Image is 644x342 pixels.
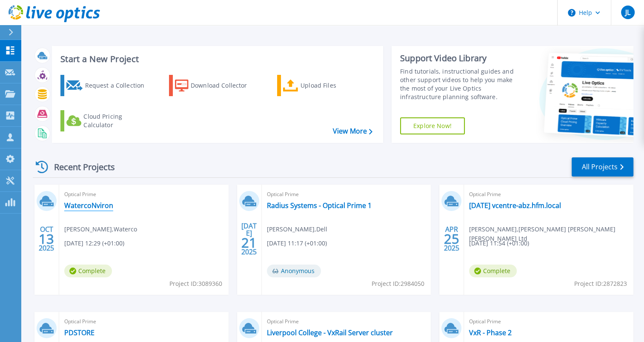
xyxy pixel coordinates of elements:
div: Support Video Library [400,53,521,64]
span: [DATE] 11:54 (+01:00) [469,239,529,248]
a: Cloud Pricing Calculator [60,110,155,131]
span: Complete [469,265,517,277]
span: [DATE] 12:29 (+01:00) [64,239,124,248]
span: 13 [39,235,54,242]
div: Recent Projects [33,157,126,177]
span: [PERSON_NAME] , Dell [267,225,327,234]
a: WatercoNviron [64,201,113,210]
span: Optical Prime [64,317,223,326]
a: Upload Files [277,75,372,96]
a: PDSTORE [64,328,94,337]
div: Upload Files [301,77,369,94]
div: Find tutorials, instructional guides and other support videos to help you make the most of your L... [400,67,521,101]
span: Complete [64,265,112,277]
span: Optical Prime [64,190,223,199]
div: Cloud Pricing Calculator [83,112,152,129]
a: Explore Now! [400,117,465,134]
h3: Start a New Project [60,54,372,64]
span: Optical Prime [267,317,426,326]
div: Download Collector [191,77,259,94]
span: Project ID: 2984050 [372,279,424,288]
span: Optical Prime [267,190,426,199]
a: Radius Systems - Optical Prime 1 [267,201,372,210]
span: 21 [241,239,257,246]
a: Download Collector [169,75,264,96]
a: All Projects [572,157,633,177]
span: [PERSON_NAME] , Waterco [64,225,137,234]
a: [DATE] vcentre-abz.hfm.local [469,201,561,210]
div: APR 2025 [444,223,460,254]
span: 25 [444,235,459,242]
div: [DATE] 2025 [241,223,257,254]
span: Optical Prime [469,190,628,199]
span: Optical Prime [469,317,628,326]
span: [PERSON_NAME] , [PERSON_NAME] [PERSON_NAME] [PERSON_NAME] Ltd [469,225,633,243]
span: Project ID: 3089360 [169,279,222,288]
a: Liverpool College - VxRail Server cluster [267,328,393,337]
span: Anonymous [267,265,321,277]
a: View More [333,127,372,135]
div: OCT 2025 [38,223,54,254]
a: VxR - Phase 2 [469,328,512,337]
a: Request a Collection [60,75,155,96]
div: Request a Collection [85,77,153,94]
span: JL [625,9,630,16]
span: [DATE] 11:17 (+01:00) [267,239,327,248]
span: Project ID: 2872823 [574,279,627,288]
